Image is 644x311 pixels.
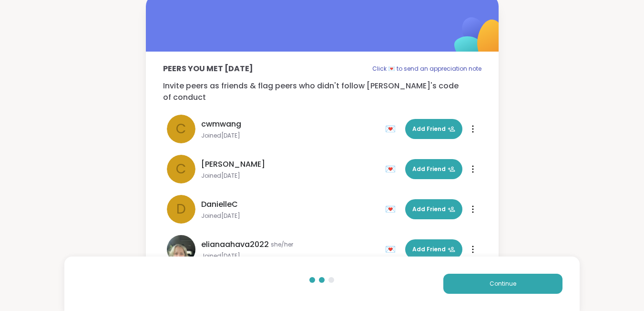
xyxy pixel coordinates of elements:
span: Add Friend [412,165,455,173]
span: Add Friend [412,125,455,133]
p: Invite peers as friends & flag peers who didn't follow [PERSON_NAME]'s code of conduct [163,80,481,103]
button: Add Friend [405,199,462,219]
span: Continue [490,279,516,288]
span: C [176,159,186,179]
span: Joined [DATE] [201,252,379,260]
button: Add Friend [405,159,462,179]
div: 💌 [385,242,399,257]
div: 💌 [385,121,399,137]
img: elianaahava2022 [167,235,195,264]
div: 💌 [385,161,399,177]
button: Add Friend [405,119,462,139]
div: 💌 [385,202,399,217]
span: [PERSON_NAME] [201,159,265,170]
span: c [176,119,186,139]
span: elianaahava2022 [201,239,269,250]
span: Joined [DATE] [201,212,379,220]
span: DanielleC [201,199,238,210]
span: Joined [DATE] [201,132,379,139]
button: Continue [443,274,562,294]
button: Add Friend [405,239,462,259]
span: Add Friend [412,245,455,254]
span: D [176,199,186,219]
p: Peers you met [DATE] [163,63,253,75]
span: Joined [DATE] [201,172,379,180]
p: Click 💌 to send an appreciation note [372,63,481,75]
span: she/her [271,241,293,248]
span: cwmwang [201,118,241,130]
span: Add Friend [412,205,455,214]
